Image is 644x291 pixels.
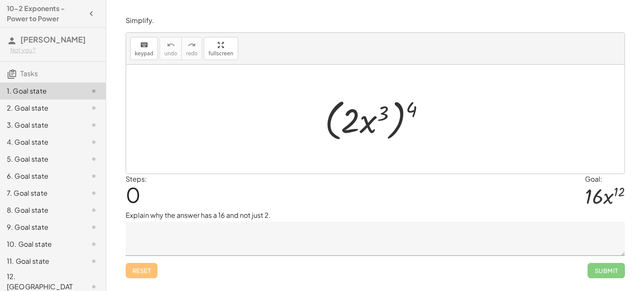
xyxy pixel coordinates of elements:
[89,137,99,147] i: Task not started.
[208,51,233,57] span: fullscreen
[167,40,175,50] i: undo
[7,103,75,113] div: 2. Goal state
[126,16,625,26] p: Simplify.
[89,239,99,249] i: Task not started.
[89,120,99,130] i: Task not started.
[20,69,38,78] span: Tasks
[181,37,202,60] button: redoredo
[7,188,75,198] div: 7. Goal state
[89,154,99,164] i: Task not started.
[7,171,75,181] div: 6. Goal state
[7,137,75,147] div: 4. Goal state
[89,188,99,198] i: Task not started.
[126,182,141,208] span: 0
[89,103,99,113] i: Task not started.
[7,256,75,266] div: 11. Goal state
[585,174,625,184] div: Goal:
[7,3,84,24] h4: 10-2 Exponents - Power to Power
[10,46,99,54] div: Not you?
[7,205,75,215] div: 8. Goal state
[89,86,99,96] i: Task not started.
[186,51,197,57] span: redo
[7,120,75,130] div: 3. Goal state
[126,174,147,183] label: Steps:
[135,51,154,57] span: keypad
[130,37,158,60] button: keyboardkeypad
[204,37,238,60] button: fullscreen
[89,256,99,266] i: Task not started.
[89,205,99,215] i: Task not started.
[160,37,182,60] button: undoundo
[126,210,625,220] p: Explain why the answer has a 16 and not just 2.
[7,239,75,249] div: 10. Goal state
[20,34,86,44] span: [PERSON_NAME]
[7,222,75,232] div: 9. Goal state
[89,222,99,232] i: Task not started.
[89,171,99,181] i: Task not started.
[140,40,148,50] i: keyboard
[7,154,75,164] div: 5. Goal state
[7,86,75,96] div: 1. Goal state
[188,40,196,50] i: redo
[164,51,177,57] span: undo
